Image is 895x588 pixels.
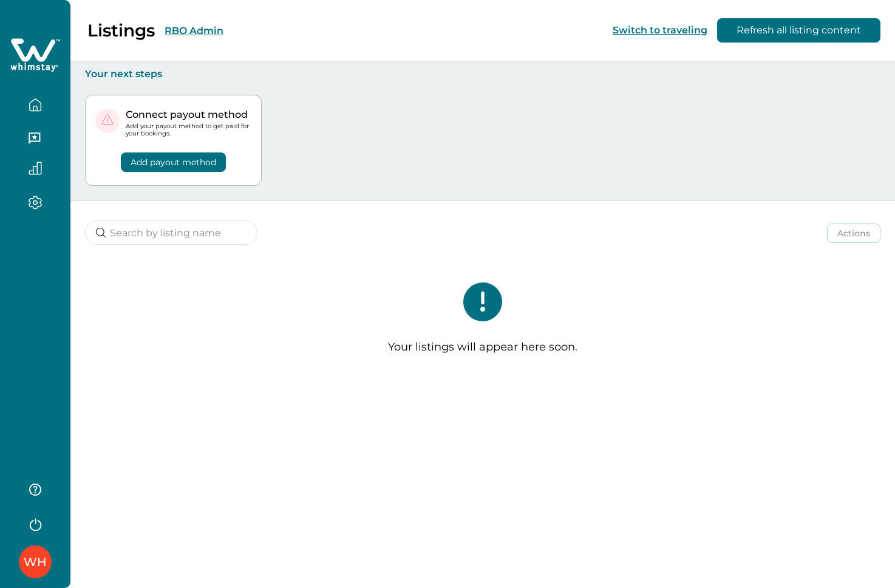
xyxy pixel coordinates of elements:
p: Listings [87,20,155,41]
button: Refresh all listing content [717,18,880,43]
div: Whimstay Host [24,547,47,576]
button: Switch to traveling [613,24,707,36]
button: Add payout method [121,152,226,172]
button: RBO Admin [165,25,223,36]
p: Connect payout method [126,109,251,121]
p: Your listings will appear here soon. [388,341,577,354]
p: Add your payout method to get paid for your bookings. [126,123,251,137]
input: Search by listing name [85,220,257,245]
button: Actions [827,224,880,243]
p: Your next steps [85,68,880,80]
